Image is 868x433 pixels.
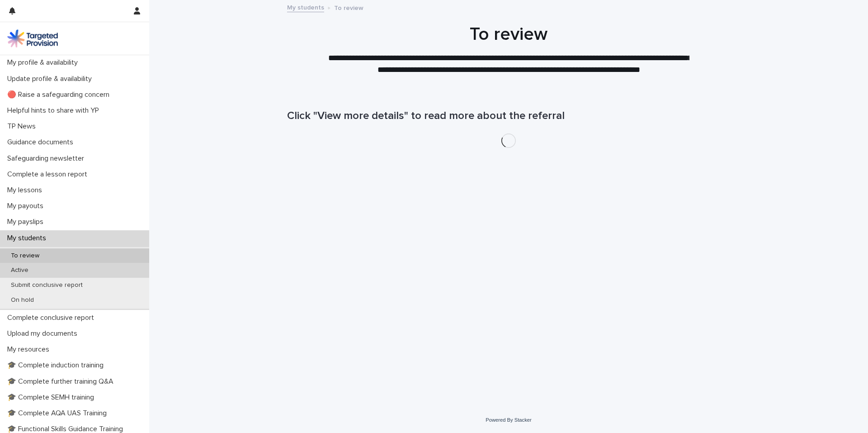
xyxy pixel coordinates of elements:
p: Guidance documents [4,138,80,147]
p: 🎓 Complete SEMH training [4,393,101,402]
p: My lessons [4,186,49,195]
p: Upload my documents [4,329,85,338]
p: My payouts [4,202,51,210]
a: My students [287,2,324,12]
p: To review [4,252,47,260]
p: My students [4,234,53,243]
p: My profile & availability [4,58,85,67]
p: My payslips [4,218,51,226]
p: 🎓 Complete further training Q&A [4,377,121,386]
p: To review [334,2,363,12]
h1: Click "View more details" to read more about the referral [287,109,730,123]
p: Active [4,266,36,274]
img: M5nRWzHhSzIhMunXDL62 [7,29,58,48]
p: TP News [4,122,43,131]
p: 🎓 Complete AQA UAS Training [4,409,114,418]
p: Complete conclusive report [4,314,101,322]
p: On hold [4,296,41,304]
p: 🔴 Raise a safeguarding concern [4,90,117,99]
p: Complete a lesson report [4,170,94,179]
p: 🎓 Complete induction training [4,361,111,370]
p: Safeguarding newsletter [4,154,91,163]
p: Update profile & availability [4,75,99,83]
p: Helpful hints to share with YP [4,106,106,115]
p: Submit conclusive report [4,281,90,289]
a: Powered By Stacker [486,417,531,423]
h1: To review [287,24,730,45]
p: My resources [4,345,57,354]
